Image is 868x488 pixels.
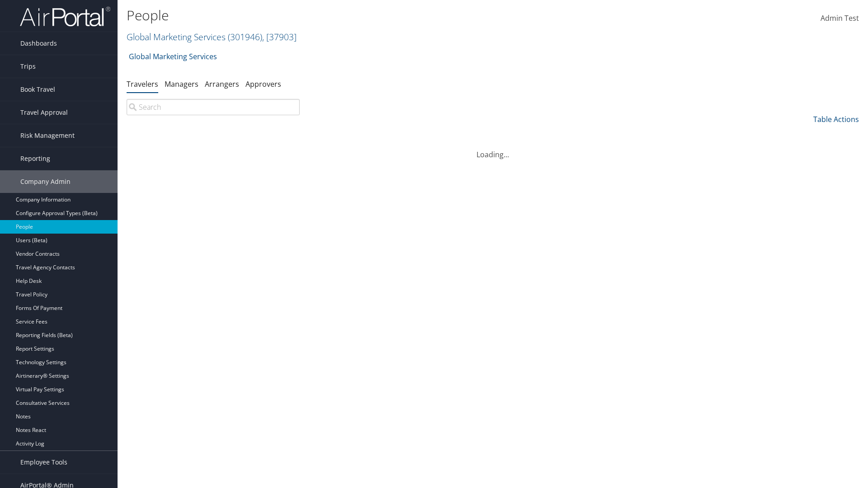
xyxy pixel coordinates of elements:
div: Loading... [127,138,859,160]
span: , [ 37903 ] [262,31,297,43]
span: Company Admin [20,170,71,193]
span: Risk Management [20,124,75,147]
a: Managers [165,79,198,89]
a: Admin Test [821,5,859,33]
span: Trips [20,55,36,78]
a: Approvers [245,79,281,89]
span: Travel Approval [20,101,68,124]
span: Admin Test [821,13,859,23]
a: Global Marketing Services [127,31,297,43]
span: Reporting [20,147,50,170]
span: Employee Tools [20,451,67,474]
span: Dashboards [20,32,57,55]
input: Search [127,99,300,115]
span: ( 301946 ) [228,31,262,43]
a: Travelers [127,79,158,89]
img: airportal-logo.png [20,6,110,27]
a: Arrangers [205,79,239,89]
span: Book Travel [20,78,55,101]
h1: People [127,6,615,25]
a: Table Actions [813,114,859,124]
a: Global Marketing Services [129,47,217,66]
